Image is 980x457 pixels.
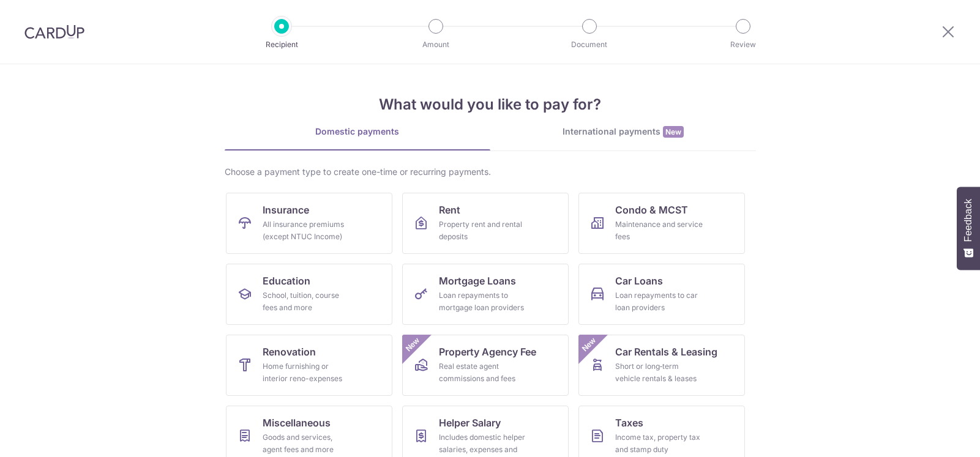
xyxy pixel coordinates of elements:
[225,166,756,178] div: Choose a payment type to create one-time or recurring payments.
[402,335,569,396] a: Property Agency FeeReal estate agent commissions and feesNew
[698,39,788,51] p: Review
[615,273,663,288] span: Car Loans
[544,39,635,51] p: Document
[578,335,599,355] span: New
[439,218,527,243] div: Property rent and rental deposits
[225,125,490,138] div: Domestic payments
[263,289,351,314] div: School, tuition, course fees and more
[24,24,84,39] img: CardUp
[236,39,327,51] p: Recipient
[963,199,974,242] span: Feedback
[615,360,703,385] div: Short or long‑term vehicle rentals & leases
[263,202,309,217] span: Insurance
[439,344,536,359] span: Property Agency Fee
[226,335,392,396] a: RenovationHome furnishing or interior reno-expenses
[578,193,745,254] a: Condo & MCSTMaintenance and service fees
[225,94,756,116] h4: What would you like to pay for?
[615,344,717,359] span: Car Rentals & Leasing
[578,264,745,325] a: Car LoansLoan repayments to car loan providers
[263,415,331,430] span: Miscellaneous
[439,289,527,314] div: Loan repayments to mortgage loan providers
[402,193,569,254] a: RentProperty rent and rental deposits
[263,344,316,359] span: Renovation
[615,289,703,314] div: Loan repayments to car loan providers
[663,126,684,138] span: New
[957,187,980,270] button: Feedback - Show survey
[439,360,527,385] div: Real estate agent commissions and fees
[226,264,392,325] a: EducationSchool, tuition, course fees and more
[439,415,501,430] span: Helper Salary
[490,125,756,138] div: International payments
[439,273,516,288] span: Mortgage Loans
[902,420,968,451] iframe: Opens a widget where you can find more information
[439,202,460,217] span: Rent
[391,39,481,51] p: Amount
[402,264,569,325] a: Mortgage LoansLoan repayments to mortgage loan providers
[263,273,310,288] span: Education
[615,415,643,430] span: Taxes
[263,431,351,456] div: Goods and services, agent fees and more
[226,193,392,254] a: InsuranceAll insurance premiums (except NTUC Income)
[578,335,745,396] a: Car Rentals & LeasingShort or long‑term vehicle rentals & leasesNew
[615,202,688,217] span: Condo & MCST
[615,218,703,243] div: Maintenance and service fees
[263,218,351,243] div: All insurance premiums (except NTUC Income)
[263,360,351,385] div: Home furnishing or interior reno-expenses
[615,431,703,456] div: Income tax, property tax and stamp duty
[402,335,422,355] span: New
